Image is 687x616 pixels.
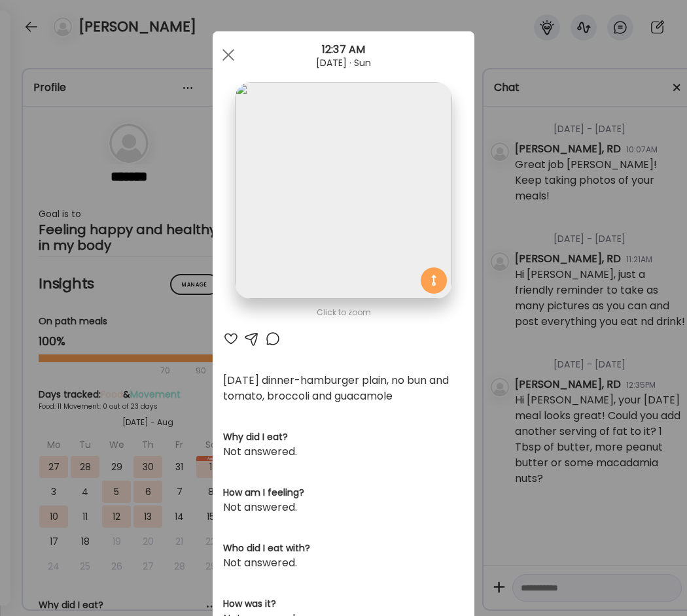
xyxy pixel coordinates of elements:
[223,597,464,611] h3: How was it?
[223,430,464,444] h3: Why did I eat?
[223,541,464,555] h3: Who did I eat with?
[223,444,464,460] div: Not answered.
[213,42,474,58] div: 12:37 AM
[235,82,451,299] img: images%2F8nz9FdpLrdOzB95xcg8IYStiysy1%2FhdqjIPkxQiKhsRMQAJRi%2FnSgdkSxHg0UwbTjscIAb_1080
[223,486,464,500] h3: How am I feeling?
[213,58,474,68] div: [DATE] · Sun
[223,500,464,515] div: Not answered.
[223,305,464,320] div: Click to zoom
[223,555,464,571] div: Not answered.
[223,373,464,404] div: [DATE] dinner-hamburger plain, no bun and tomato, broccoli and guacamole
